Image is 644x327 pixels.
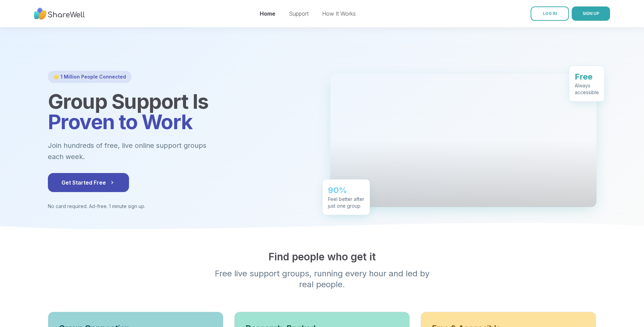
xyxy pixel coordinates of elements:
[48,109,192,134] span: Proven to Work
[328,195,364,209] div: Feel better after just one group
[48,140,243,162] p: Join hundreds of free, live online support groups each week.
[531,6,569,21] a: LOG IN
[322,10,356,17] a: How It Works
[328,185,364,195] div: 90%
[575,82,599,96] div: Always accessible
[48,173,129,192] button: Get Started Free
[48,91,314,132] h1: Group Support Is
[583,11,599,16] span: SIGN UP
[48,71,131,83] div: 🌟 1 Million People Connected
[575,71,599,82] div: Free
[572,6,610,21] button: SIGN UP
[289,10,309,17] a: Support
[543,11,557,16] span: LOG IN
[61,178,115,187] span: Get Started Free
[48,203,314,210] p: No card required. Ad-free. 1 minute sign up.
[34,4,85,23] img: ShareWell Nav Logo
[192,268,453,290] p: Free live support groups, running every hour and led by real people.
[48,251,596,263] h2: Find people who get it
[260,10,275,17] a: Home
